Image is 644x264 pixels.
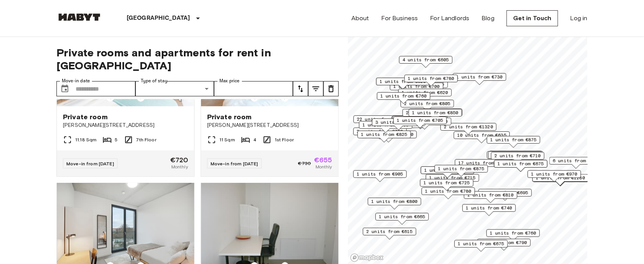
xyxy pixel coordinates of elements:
div: Map marker [487,136,540,148]
div: Map marker [372,118,425,130]
a: For Landlords [430,14,470,23]
span: 22 units from €655 [357,116,406,123]
span: 1 units from €675 [458,240,504,247]
span: 2 units from €805 [404,100,451,107]
span: 1st Floor [275,136,294,143]
span: 1 units from €695 [482,189,528,196]
label: Move-in date [62,78,90,84]
span: 17 units from €720 [459,160,508,166]
span: 2 units from €790 [357,128,403,135]
p: [GEOGRAPHIC_DATA] [127,14,190,23]
span: 2 units from €710 [494,152,541,159]
span: 1 units from €850 [412,109,459,116]
label: Type of stay [141,78,167,84]
span: 1 units from €970 [531,171,578,178]
span: 1 units from €1280 [536,174,585,181]
button: tune [293,81,308,96]
div: Map marker [399,56,452,68]
img: Habyt [56,13,102,21]
div: Map marker [354,115,410,127]
span: 2 units from €760 [401,118,448,125]
span: 3 units from €625 [375,119,422,126]
label: Max price [219,78,240,84]
div: Map marker [491,152,544,164]
div: Map marker [453,73,506,85]
span: 1 units from €675 [497,160,544,167]
span: 11.18 Sqm [75,136,97,143]
div: Map marker [455,159,511,171]
span: 2 units from €1320 [444,123,493,130]
span: 1 units from €790 [481,239,527,246]
div: Map marker [441,123,497,135]
div: Map marker [404,75,458,86]
span: 1 units from €905 [357,171,403,178]
span: 1 units from €705 [397,117,443,124]
span: Monthly [171,163,188,170]
span: [PERSON_NAME][STREET_ADDRESS] [207,122,332,129]
div: Map marker [353,170,407,182]
div: Map marker [464,191,517,203]
span: Private rooms and apartments for rent in [GEOGRAPHIC_DATA] [56,46,339,72]
span: 4 units from €605 [402,56,449,63]
span: 4 [253,136,256,143]
span: Move-in from [DATE] [66,161,114,166]
span: 3 units from €655 [396,116,443,123]
div: Map marker [398,89,452,101]
a: Log in [570,14,588,23]
div: Map marker [528,170,581,182]
span: 1 units from €730 [456,74,503,80]
div: Map marker [421,166,474,178]
span: 1 units from €715 [429,174,476,181]
div: Map marker [494,160,547,172]
div: Map marker [402,109,456,121]
div: Map marker [454,131,510,143]
div: Map marker [489,151,543,163]
div: Map marker [376,78,430,90]
a: Get in Touch [507,10,558,26]
span: 1 units from €875 [438,165,485,172]
div: Map marker [420,179,473,191]
span: 1 units from €740 [466,205,512,211]
div: Map marker [435,165,488,177]
button: tune [308,81,324,96]
div: Map marker [487,151,543,163]
a: For Business [382,14,418,23]
span: Monthly [316,163,332,170]
span: Private room [207,112,252,122]
div: Map marker [357,131,411,142]
span: 7th Floor [136,136,156,143]
div: Map marker [363,228,416,240]
div: Map marker [361,131,417,142]
span: Move-in from [DATE] [211,161,258,166]
span: 1 units from €725 [423,179,470,186]
div: Map marker [392,116,448,128]
span: 1 units from €620 [380,78,426,85]
span: 1 units from €895 [362,122,409,128]
span: 2 units from €615 [366,228,413,235]
span: 1 units from €700 [393,83,440,90]
div: Map marker [488,151,542,163]
span: €655 [314,157,332,163]
span: 6 units from €645 [553,157,599,164]
span: [PERSON_NAME][STREET_ADDRESS] [63,122,188,129]
div: Map marker [368,198,421,210]
span: 1 units from €620 [402,89,448,96]
span: 1 units from €1200 [364,131,414,138]
span: 1 units from €780 [408,75,454,82]
span: Private room [63,112,108,122]
div: Map marker [393,117,447,128]
div: Map marker [409,109,462,121]
span: 1 units from €760 [490,230,536,237]
span: €720 [170,157,188,163]
a: Blog [482,14,495,23]
span: 1 units from €835 [424,167,471,174]
span: 1 units from €800 [371,198,418,205]
span: 1 units from €780 [425,188,472,195]
span: 1 units from €710 [492,152,538,158]
div: Map marker [549,157,603,169]
span: 1 units from €825 [361,131,407,138]
div: Map marker [375,213,429,225]
span: 11 Sqm [219,136,235,143]
div: Map marker [377,92,430,104]
div: Map marker [462,204,516,216]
